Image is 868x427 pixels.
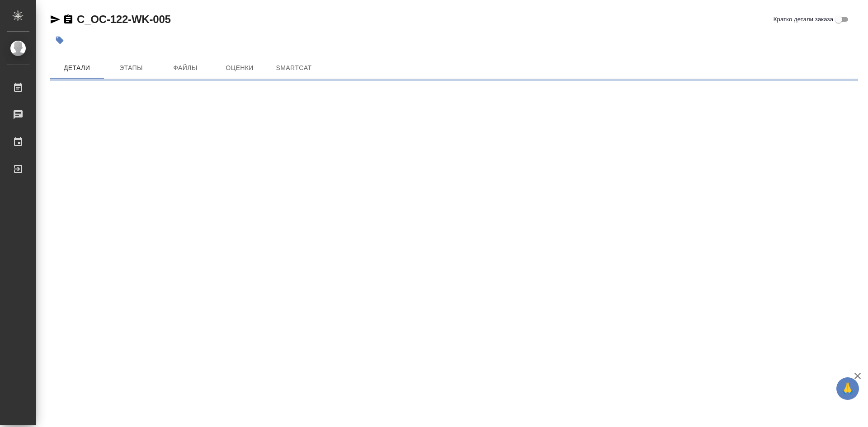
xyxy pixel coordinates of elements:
span: Файлы [164,62,207,74]
span: SmartCat [272,62,316,74]
button: 🙏 [836,377,859,400]
span: Оценки [218,62,261,74]
span: Кратко детали заказа [774,15,833,24]
span: Этапы [109,62,153,74]
button: Скопировать ссылку [63,14,74,25]
a: C_OC-122-WK-005 [77,13,171,25]
button: Добавить тэг [50,30,70,50]
span: Детали [55,62,99,74]
span: 🙏 [840,379,855,398]
button: Скопировать ссылку для ЯМессенджера [50,14,61,25]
